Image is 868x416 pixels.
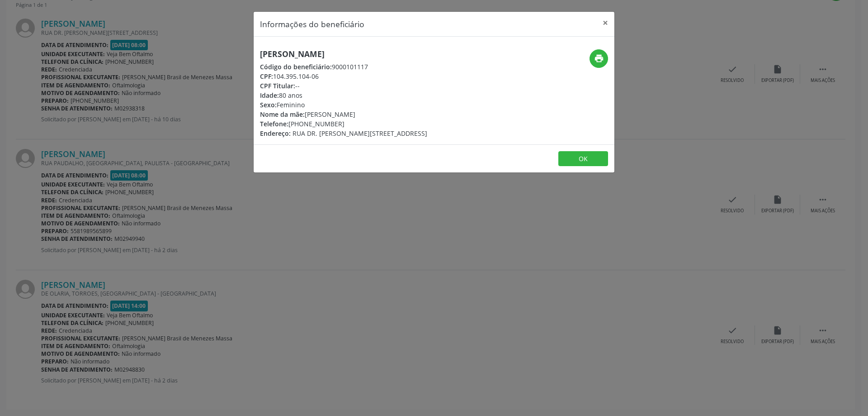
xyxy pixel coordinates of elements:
div: [PHONE_NUMBER] [260,119,427,129]
button: OK [558,151,608,167]
h5: Informações do beneficiário [260,18,364,30]
div: -- [260,81,427,91]
div: 9000101117 [260,62,427,72]
span: CPF Titular: [260,81,295,90]
button: Close [596,12,614,34]
span: Sexo: [260,100,277,109]
span: Nome da mãe: [260,110,305,119]
span: CPF: [260,72,273,81]
span: RUA DR. [PERSON_NAME][STREET_ADDRESS] [292,129,427,138]
span: Endereço: [260,129,291,138]
span: Código do beneficiário: [260,62,332,71]
h5: [PERSON_NAME] [260,49,427,59]
div: 80 anos [260,91,427,100]
i: print [594,53,604,63]
button: print [590,49,608,68]
div: [PERSON_NAME] [260,110,427,119]
div: Feminino [260,100,427,110]
div: 104.395.104-06 [260,72,427,81]
span: Idade: [260,91,279,100]
span: Telefone: [260,120,288,128]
